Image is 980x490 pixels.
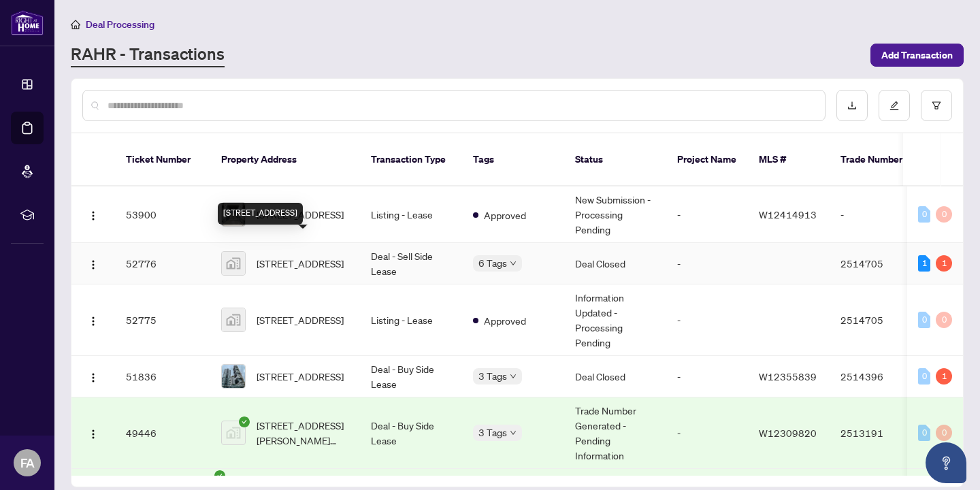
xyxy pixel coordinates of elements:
[257,256,344,271] span: [STREET_ADDRESS]
[82,309,104,331] button: Logo
[918,312,930,328] div: 0
[115,243,210,284] td: 52776
[218,203,303,225] div: [STREET_ADDRESS]
[20,453,35,472] span: FA
[510,260,517,267] span: down
[71,43,225,67] a: RAHR - Transactions
[510,373,517,380] span: down
[666,356,748,397] td: -
[932,101,941,110] span: filter
[830,284,925,356] td: 2514705
[926,442,966,483] button: Open asap
[82,203,104,225] button: Logo
[82,252,104,274] button: Logo
[115,186,210,243] td: 53900
[564,133,666,186] th: Status
[510,429,517,436] span: down
[462,133,564,186] th: Tags
[222,252,245,275] img: thumbnail-img
[11,10,44,35] img: logo
[921,90,952,121] button: filter
[478,425,507,440] span: 3 Tags
[82,365,104,387] button: Logo
[666,186,748,243] td: -
[257,312,344,327] span: [STREET_ADDRESS]
[360,284,462,356] td: Listing - Lease
[759,427,817,439] span: W12309820
[847,101,857,110] span: download
[360,243,462,284] td: Deal - Sell Side Lease
[759,370,817,382] span: W12355839
[666,397,748,469] td: -
[88,316,99,327] img: Logo
[222,365,245,388] img: thumbnail-img
[918,368,930,385] div: 0
[836,90,868,121] button: download
[666,284,748,356] td: -
[936,312,952,328] div: 0
[115,284,210,356] td: 52775
[666,133,748,186] th: Project Name
[564,243,666,284] td: Deal Closed
[82,422,104,444] button: Logo
[115,133,210,186] th: Ticket Number
[484,208,526,223] span: Approved
[115,356,210,397] td: 51836
[564,397,666,469] td: Trade Number Generated - Pending Information
[115,397,210,469] td: 49446
[222,421,245,444] img: thumbnail-img
[889,101,899,110] span: edit
[564,284,666,356] td: Information Updated - Processing Pending
[360,397,462,469] td: Deal - Buy Side Lease
[86,18,154,31] span: Deal Processing
[564,356,666,397] td: Deal Closed
[222,308,245,331] img: thumbnail-img
[759,208,817,220] span: W12414913
[478,368,507,384] span: 3 Tags
[564,186,666,243] td: New Submission - Processing Pending
[881,44,953,66] span: Add Transaction
[360,186,462,243] td: Listing - Lease
[936,368,952,385] div: 1
[210,133,360,186] th: Property Address
[830,397,925,469] td: 2513191
[88,429,99,440] img: Logo
[830,356,925,397] td: 2514396
[870,44,964,67] button: Add Transaction
[257,369,344,384] span: [STREET_ADDRESS]
[239,416,250,427] span: check-circle
[918,206,930,223] div: 0
[666,243,748,284] td: -
[88,210,99,221] img: Logo
[936,206,952,223] div: 0
[748,133,830,186] th: MLS #
[88,372,99,383] img: Logo
[830,243,925,284] td: 2514705
[484,313,526,328] span: Approved
[830,186,925,243] td: -
[214,470,225,481] span: check-circle
[918,425,930,441] div: 0
[879,90,910,121] button: edit
[918,255,930,272] div: 1
[936,255,952,272] div: 1
[360,133,462,186] th: Transaction Type
[360,356,462,397] td: Deal - Buy Side Lease
[830,133,925,186] th: Trade Number
[88,259,99,270] img: Logo
[71,20,80,29] span: home
[257,418,349,448] span: [STREET_ADDRESS][PERSON_NAME][PERSON_NAME]
[936,425,952,441] div: 0
[478,255,507,271] span: 6 Tags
